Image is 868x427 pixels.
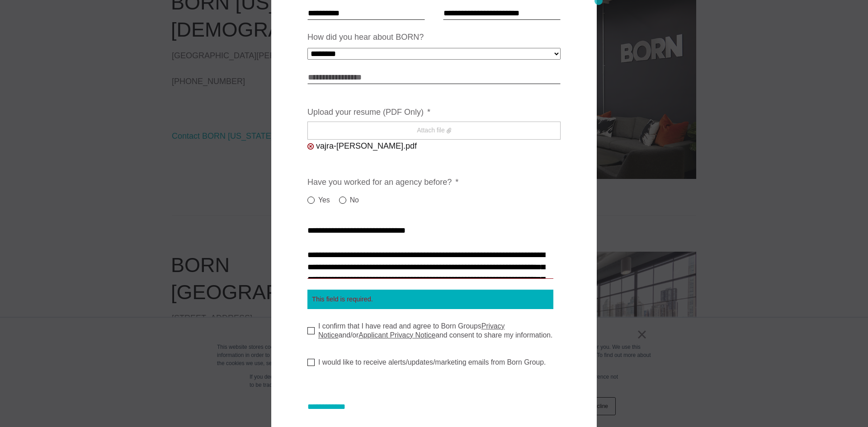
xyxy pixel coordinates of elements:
label: Yes [307,195,330,206]
label: Upload your resume (PDF Only) [307,107,430,117]
a: Privacy Notice [318,322,505,339]
a: Applicant Privacy Notice [359,331,435,339]
label: Attach file [307,122,561,140]
strong: vajra-[PERSON_NAME].pdf [316,141,417,150]
label: I confirm that I have read and agree to Born Groups and/or and consent to share my information. [307,322,568,340]
label: I would like to receive alerts/updates/marketing emails from Born Group. [307,358,546,367]
label: Have you worked for an agency before? [307,177,458,188]
label: How did you hear about BORN? [307,32,424,42]
img: Delete file [307,143,314,150]
label: No [339,195,359,206]
div: This field is required. [307,290,553,309]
